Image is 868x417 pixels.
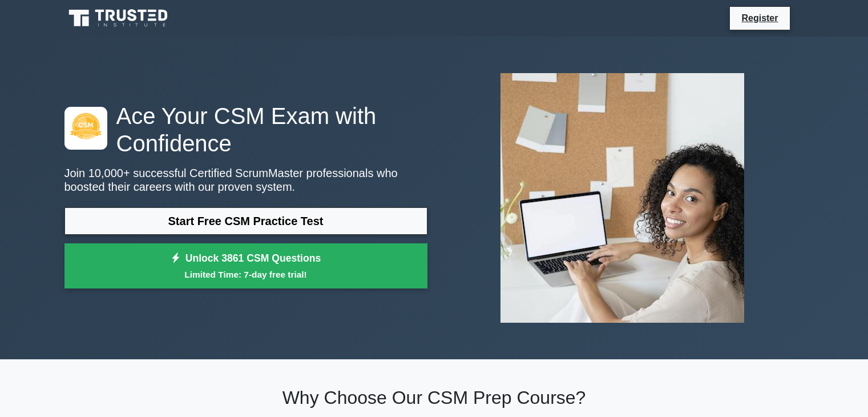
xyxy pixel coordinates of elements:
a: Unlock 3861 CSM QuestionsLimited Time: 7-day free trial! [64,243,427,289]
h1: Ace Your CSM Exam with Confidence [64,102,427,157]
small: Limited Time: 7-day free trial! [79,268,413,281]
a: Start Free CSM Practice Test [64,207,427,235]
h2: Why Choose Our CSM Prep Course? [64,387,804,408]
p: Join 10,000+ successful Certified ScrumMaster professionals who boosted their careers with our pr... [64,166,427,194]
a: Register [734,11,785,25]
